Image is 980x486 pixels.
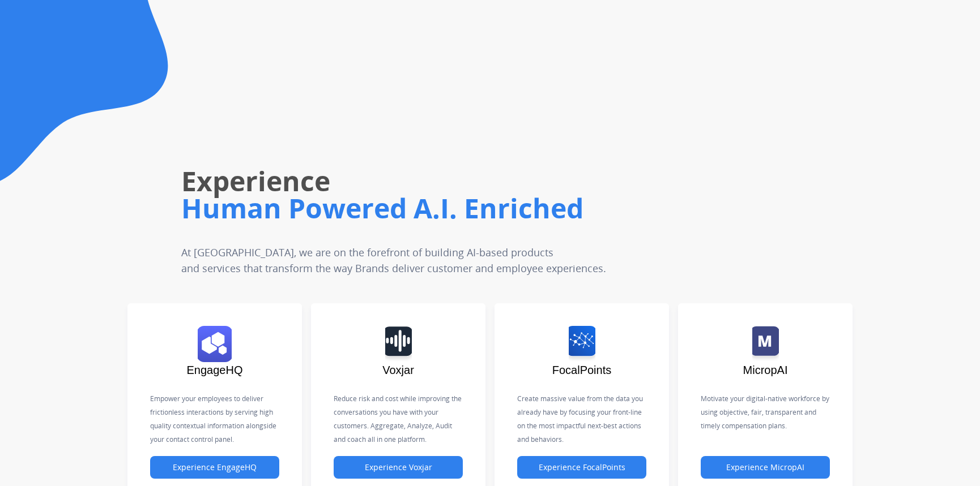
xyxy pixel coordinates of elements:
[701,463,830,472] a: Experience MicropAI
[569,326,595,362] img: logo
[701,456,830,479] button: Experience MicropAI
[517,463,646,472] a: Experience FocalPoints
[382,364,414,376] span: Voxjar
[701,392,830,433] p: Motivate your digital-native workforce by using objective, fair, transparent and timely compensat...
[150,392,279,446] p: Empower your employees to deliver frictionless interactions by serving high quality contextual in...
[334,392,463,446] p: Reduce risk and cost while improving the conversations you have with your customers. Aggregate, A...
[517,392,646,446] p: Create massive value from the data you already have by focusing your front-line on the most impac...
[181,163,696,199] h1: Experience
[334,456,463,479] button: Experience Voxjar
[187,364,243,376] span: EngageHQ
[552,364,612,376] span: FocalPoints
[198,326,232,362] img: logo
[743,364,788,376] span: MicropAI
[334,463,463,472] a: Experience Voxjar
[181,244,623,276] p: At [GEOGRAPHIC_DATA], we are on the forefront of building AI-based products and services that tra...
[385,326,412,362] img: logo
[752,326,779,362] img: logo
[181,190,696,226] h1: Human Powered A.I. Enriched
[517,456,646,479] button: Experience FocalPoints
[150,456,279,479] button: Experience EngageHQ
[150,463,279,472] a: Experience EngageHQ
